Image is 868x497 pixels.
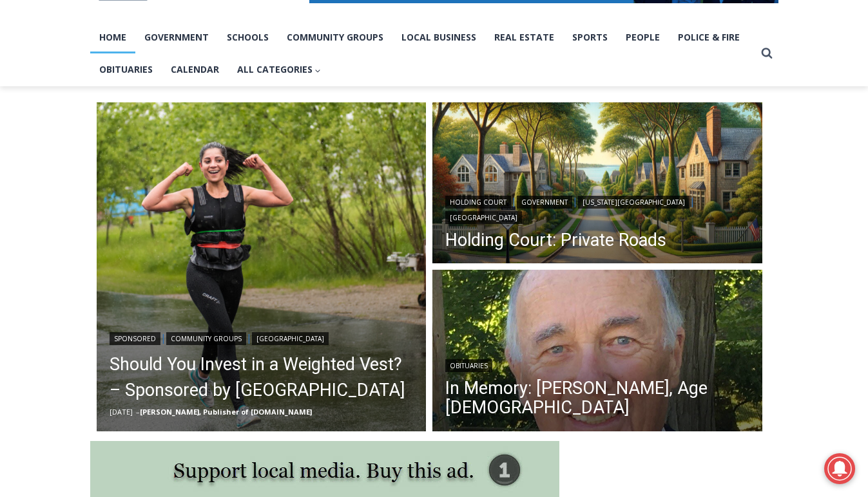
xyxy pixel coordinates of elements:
[445,359,492,372] a: Obituaries
[445,196,511,209] a: Holding Court
[133,80,189,154] div: "the precise, almost orchestrated movements of cutting and assembling sushi and [PERSON_NAME] mak...
[228,53,331,86] button: Child menu of All Categories
[4,133,126,182] span: Open Tues. - Sun. [PHONE_NUMBER]
[432,270,762,435] a: Read More In Memory: Richard Allen Hynson, Age 93
[310,125,624,160] a: Intern @ [DOMAIN_NAME]
[445,193,749,224] div: | | |
[140,407,312,417] a: [PERSON_NAME], Publisher of [DOMAIN_NAME]
[278,21,392,53] a: Community Groups
[218,21,278,53] a: Schools
[252,332,329,345] a: [GEOGRAPHIC_DATA]
[432,270,762,435] img: Obituary - Richard Allen Hynson
[563,21,617,53] a: Sports
[445,379,749,417] a: In Memory: [PERSON_NAME], Age [DEMOGRAPHIC_DATA]
[485,21,563,53] a: Real Estate
[97,102,427,432] a: Read More Should You Invest in a Weighted Vest? – Sponsored by White Plains Hospital
[445,230,749,250] a: Holding Court: Private Roads
[97,102,427,432] img: (PHOTO: Runner with a weighted vest. Contributed.)
[337,128,597,157] span: Intern @ [DOMAIN_NAME]
[110,332,160,345] a: Sponsored
[517,196,572,209] a: Government
[110,407,133,417] time: [DATE]
[90,21,135,53] a: Home
[432,102,762,267] img: DALLE 2025-09-08 Holding Court 2025-09-09 Private Roads
[755,42,778,65] button: View Search Form
[617,21,669,53] a: People
[445,211,522,224] a: [GEOGRAPHIC_DATA]
[135,21,218,53] a: Government
[90,53,162,86] a: Obituaries
[578,196,690,209] a: [US_STATE][GEOGRAPHIC_DATA]
[1,129,130,160] a: Open Tues. - Sun. [PHONE_NUMBER]
[136,407,140,417] span: –
[110,330,414,345] div: | |
[90,21,755,86] nav: Primary Navigation
[325,1,609,125] div: "[PERSON_NAME] and I covered the [DATE] Parade, which was a really eye opening experience as I ha...
[162,53,228,86] a: Calendar
[392,21,485,53] a: Local Business
[166,332,246,345] a: Community Groups
[669,21,749,53] a: Police & Fire
[432,102,762,267] a: Read More Holding Court: Private Roads
[110,352,414,403] a: Should You Invest in a Weighted Vest? – Sponsored by [GEOGRAPHIC_DATA]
